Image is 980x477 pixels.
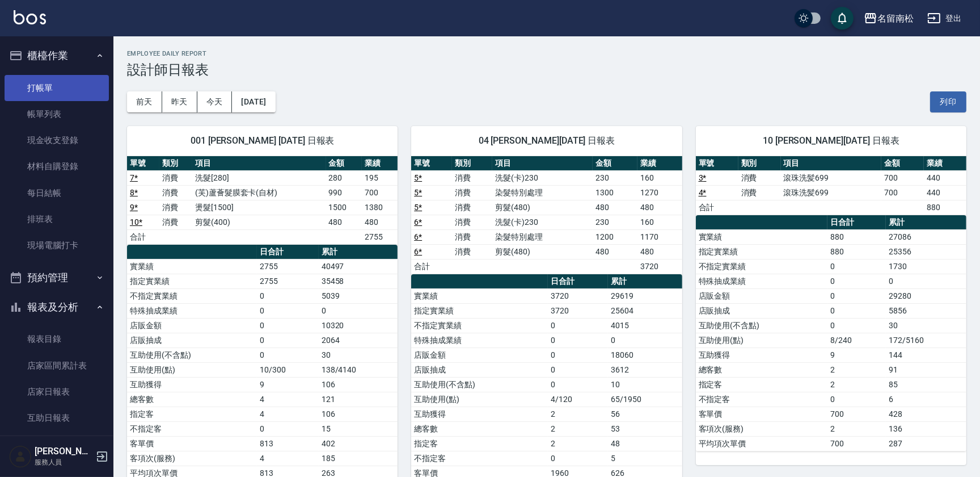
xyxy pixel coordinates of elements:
[5,263,109,292] button: 預約管理
[5,292,109,322] button: 報表及分析
[127,421,257,436] td: 不指定客
[608,451,682,466] td: 5
[127,377,257,392] td: 互助獲得
[5,379,109,405] a: 店家日報表
[924,170,966,185] td: 440
[696,333,828,348] td: 互助使用(點)
[593,215,637,229] td: 230
[738,156,781,171] th: 類別
[886,259,966,274] td: 1730
[411,407,548,421] td: 互助獲得
[637,156,682,171] th: 業績
[827,244,886,259] td: 880
[5,405,109,431] a: 互助日報表
[319,288,398,303] td: 5039
[548,303,608,318] td: 3720
[35,446,92,457] h5: [PERSON_NAME]
[127,333,257,348] td: 店販抽成
[827,288,886,303] td: 0
[319,318,398,333] td: 10320
[411,362,548,377] td: 店販抽成
[886,215,966,230] th: 累計
[492,229,593,244] td: 染髮特別處理
[886,436,966,451] td: 287
[637,200,682,215] td: 480
[608,348,682,362] td: 18060
[5,101,109,127] a: 帳單列表
[362,185,398,200] td: 700
[257,348,319,362] td: 0
[257,377,319,392] td: 9
[608,362,682,377] td: 3612
[319,348,398,362] td: 30
[696,229,828,244] td: 實業績
[548,436,608,451] td: 2
[452,215,492,229] td: 消費
[877,11,914,26] div: 名留南松
[257,245,319,260] th: 日合計
[127,436,257,451] td: 客單價
[696,392,828,407] td: 不指定客
[257,318,319,333] td: 0
[608,333,682,348] td: 0
[411,156,451,171] th: 單號
[886,407,966,421] td: 428
[827,259,886,274] td: 0
[127,451,257,466] td: 客項次(服務)
[411,392,548,407] td: 互助使用(點)
[548,362,608,377] td: 0
[548,274,608,289] th: 日合計
[827,303,886,318] td: 0
[159,185,192,200] td: 消費
[411,333,548,348] td: 特殊抽成業績
[5,75,109,101] a: 打帳單
[608,288,682,303] td: 29619
[452,229,492,244] td: 消費
[127,50,966,57] h2: Employee Daily Report
[608,436,682,451] td: 48
[781,185,881,200] td: 滾珠洗髪699
[319,245,398,260] th: 累計
[637,259,682,274] td: 3720
[827,436,886,451] td: 700
[924,185,966,200] td: 440
[326,200,362,215] td: 1500
[5,431,109,457] a: 互助排行榜
[593,200,637,215] td: 480
[886,421,966,436] td: 136
[411,156,682,274] table: a dense table
[9,445,32,468] img: Person
[548,377,608,392] td: 0
[232,91,275,112] button: [DATE]
[924,200,966,215] td: 880
[35,457,92,467] p: 服務人員
[452,170,492,185] td: 消費
[608,303,682,318] td: 25604
[548,318,608,333] td: 0
[548,392,608,407] td: 4/120
[492,170,593,185] td: 洗髮(卡)230
[319,259,398,274] td: 40497
[608,318,682,333] td: 4015
[696,318,828,333] td: 互助使用(不含點)
[831,7,854,30] button: save
[257,333,319,348] td: 0
[326,170,362,185] td: 280
[696,407,828,421] td: 客單價
[886,377,966,392] td: 85
[362,156,398,171] th: 業績
[827,407,886,421] td: 700
[319,436,398,451] td: 402
[881,170,924,185] td: 700
[492,185,593,200] td: 染髮特別處理
[5,326,109,352] a: 報表目錄
[608,407,682,421] td: 56
[827,229,886,244] td: 880
[886,288,966,303] td: 29280
[411,377,548,392] td: 互助使用(不含點)
[411,348,548,362] td: 店販金額
[696,436,828,451] td: 平均項次單價
[127,274,257,288] td: 指定實業績
[492,156,593,171] th: 項目
[127,303,257,318] td: 特殊抽成業績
